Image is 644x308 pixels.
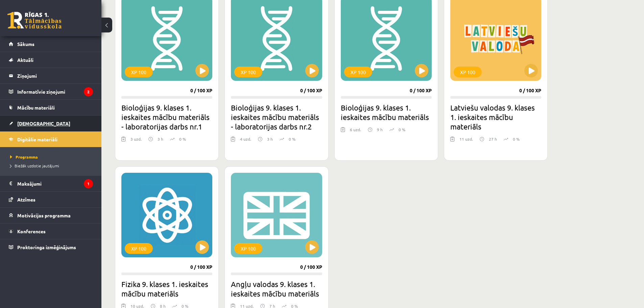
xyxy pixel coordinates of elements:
[121,279,212,298] h2: Fizika 9. klases 1. ieskaites mācību materiāls
[17,104,55,111] span: Mācību materiāli
[125,67,153,77] div: XP 100
[10,154,38,160] span: Programma
[125,243,153,254] div: XP 100
[17,57,33,63] span: Aktuāli
[234,243,262,254] div: XP 100
[231,103,322,131] h2: Bioloģijas 9. klases 1. ieskaites mācību materiāls - laboratorijas darbs nr.2
[459,136,473,146] div: 11 uzd.
[17,41,34,47] span: Sākums
[84,179,93,188] i: 1
[9,192,93,207] a: Atzīmes
[10,163,95,169] a: Biežāk uzdotie jautājumi
[489,136,497,142] p: 27 h
[9,52,93,68] a: Aktuāli
[231,279,322,298] h2: Angļu valodas 9. klases 1. ieskaites mācību materiāls
[454,67,482,77] div: XP 100
[341,103,432,122] h2: Bioloģijas 9. klases 1. ieskaites mācību materiāls
[84,87,93,96] i: 2
[344,67,372,77] div: XP 100
[179,136,186,142] p: 0 %
[234,67,262,77] div: XP 100
[17,228,46,234] span: Konferences
[17,244,76,250] span: Proktoringa izmēģinājums
[10,163,59,168] span: Biežāk uzdotie jautājumi
[17,68,93,84] legend: Ziņojumi
[17,84,93,99] legend: Informatīvie ziņojumi
[399,126,405,133] p: 0 %
[9,36,93,52] a: Sākums
[7,12,62,29] a: Rīgas 1. Tālmācības vidusskola
[9,100,93,115] a: Mācību materiāli
[9,176,93,191] a: Maksājumi1
[289,136,295,142] p: 0 %
[9,223,93,239] a: Konferences
[513,136,520,142] p: 0 %
[9,132,93,147] a: Digitālie materiāli
[130,136,142,146] div: 3 uzd.
[9,84,93,99] a: Informatīvie ziņojumi2
[267,136,273,142] p: 3 h
[17,136,57,142] span: Digitālie materiāli
[350,126,361,137] div: 6 uzd.
[9,116,93,131] a: [DEMOGRAPHIC_DATA]
[450,103,541,131] h2: Latviešu valodas 9. klases 1. ieskaites mācību materiāls
[377,126,383,133] p: 9 h
[9,208,93,223] a: Motivācijas programma
[17,196,35,203] span: Atzīmes
[17,212,71,218] span: Motivācijas programma
[17,176,93,191] legend: Maksājumi
[9,239,93,255] a: Proktoringa izmēģinājums
[9,68,93,84] a: Ziņojumi
[10,154,95,160] a: Programma
[240,136,251,146] div: 4 uzd.
[17,120,70,126] span: [DEMOGRAPHIC_DATA]
[158,136,163,142] p: 3 h
[121,103,212,131] h2: Bioloģijas 9. klases 1. ieskaites mācību materiāls - laboratorijas darbs nr.1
